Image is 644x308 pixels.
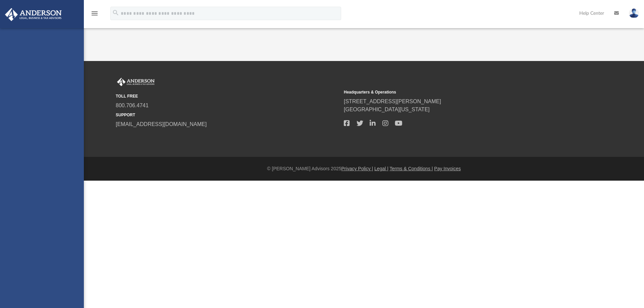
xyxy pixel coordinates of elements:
small: SUPPORT [116,112,339,118]
a: Pay Invoices [434,166,461,171]
img: Anderson Advisors Platinum Portal [3,8,64,21]
small: TOLL FREE [116,93,339,99]
a: Terms & Conditions | [390,166,433,171]
a: Legal | [374,166,388,171]
a: 800.706.4741 [116,103,149,108]
a: [EMAIL_ADDRESS][DOMAIN_NAME] [116,121,207,127]
a: [STREET_ADDRESS][PERSON_NAME] [344,99,441,104]
i: menu [91,9,99,17]
i: search [112,9,119,16]
img: Anderson Advisors Platinum Portal [116,78,156,86]
a: [GEOGRAPHIC_DATA][US_STATE] [344,107,430,112]
small: Headquarters & Operations [344,89,567,95]
img: User Pic [629,8,639,18]
a: menu [91,13,99,17]
a: Privacy Policy | [341,166,373,171]
div: © [PERSON_NAME] Advisors 2025 [84,165,644,172]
